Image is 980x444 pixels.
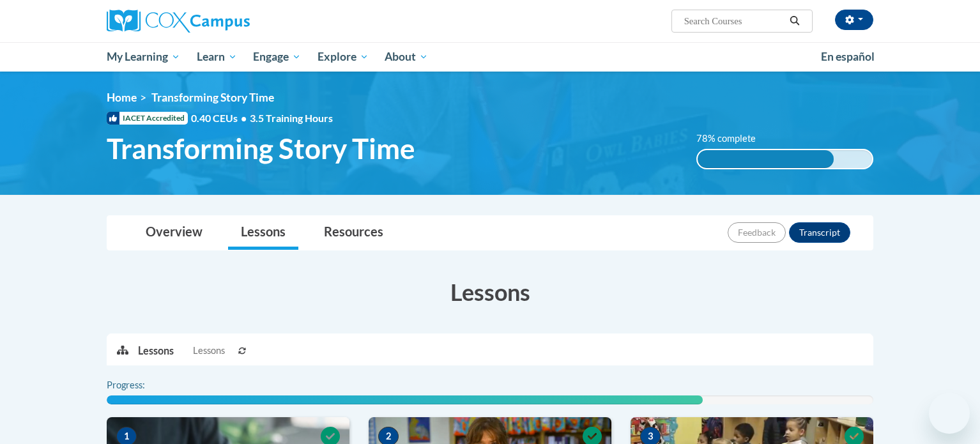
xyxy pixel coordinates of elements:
img: Cox Campus [107,10,250,33]
a: My Learning [98,42,188,72]
span: Learn [197,49,237,65]
a: Home [107,91,137,104]
span: 3.5 Training Hours [250,112,333,124]
button: Account Settings [835,10,873,30]
a: Engage [245,42,309,72]
span: My Learning [107,49,180,65]
span: Lessons [193,344,225,358]
p: Lessons [138,344,174,358]
a: Explore [309,42,377,72]
a: Overview [133,216,215,250]
span: 0.40 CEUs [191,111,250,125]
button: Transcript [789,222,850,243]
button: Search [785,13,804,29]
a: About [377,42,437,72]
iframe: Button to launch messaging window [929,393,970,434]
a: Resources [311,216,396,250]
span: Transforming Story Time [151,91,274,104]
span: Explore [318,49,369,65]
span: • [241,112,247,124]
span: Engage [253,49,301,65]
span: En español [821,50,875,63]
input: Search Courses [683,13,785,29]
h3: Lessons [107,276,873,308]
a: Learn [188,42,245,72]
span: IACET Accredited [107,112,188,125]
a: Lessons [228,216,298,250]
a: En español [813,43,883,70]
div: Main menu [88,42,892,72]
div: 78% complete [698,150,834,168]
label: Progress: [107,378,180,392]
span: Transforming Story Time [107,132,415,165]
span: About [385,49,428,65]
label: 78% complete [696,132,770,146]
button: Feedback [728,222,786,243]
a: Cox Campus [107,10,349,33]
